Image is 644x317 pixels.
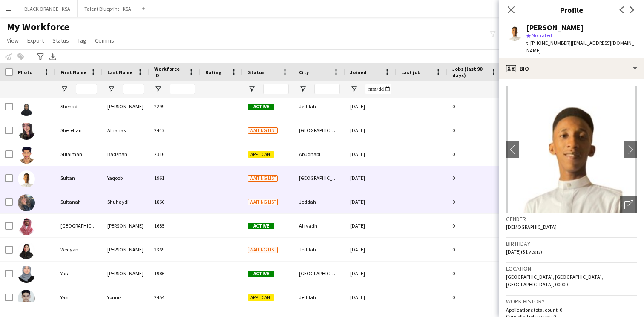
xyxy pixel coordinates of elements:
[499,58,644,79] div: Bio
[18,170,35,187] img: Sultan Yaqoob
[18,147,35,164] img: Sulaiman Badshah
[345,118,396,142] div: [DATE]
[294,142,345,166] div: Abudhabi
[365,84,391,94] input: Joined Filter Input
[447,214,503,237] div: 0
[506,215,637,223] h3: Gender
[526,40,571,46] span: t. [PHONE_NUMBER]
[18,242,35,259] img: Wedyan Ahmed
[447,166,503,190] div: 0
[18,194,35,211] img: Sultanah Shuhaydi
[35,52,46,62] app-action-btn: Advanced filters
[60,69,86,75] span: First Name
[506,240,637,248] h3: Birthday
[345,285,396,309] div: [DATE]
[314,84,340,94] input: City Filter Input
[55,118,102,142] div: Sherehan
[60,85,68,93] button: Open Filter Menu
[55,166,102,190] div: Sultan
[27,37,44,44] span: Export
[24,35,47,46] a: Export
[299,85,307,93] button: Open Filter Menu
[55,214,102,237] div: [GEOGRAPHIC_DATA]
[149,95,200,118] div: 2299
[294,214,345,237] div: Al ryadh
[506,297,637,305] h3: Work history
[506,224,557,230] span: [DEMOGRAPHIC_DATA]
[447,118,503,142] div: 0
[248,127,278,134] span: Waiting list
[102,142,149,166] div: Badshah
[345,238,396,261] div: [DATE]
[149,142,200,166] div: 2316
[447,190,503,213] div: 0
[299,69,309,75] span: City
[123,84,144,94] input: Last Name Filter Input
[248,294,274,301] span: Applicant
[294,285,345,309] div: Jeddah
[350,85,358,93] button: Open Filter Menu
[447,262,503,285] div: 0
[345,142,396,166] div: [DATE]
[3,35,22,46] a: View
[18,123,35,140] img: Sherehan Alnahas
[248,85,256,93] button: Open Filter Menu
[92,35,118,46] a: Comms
[248,175,278,182] span: Waiting list
[55,262,102,285] div: Yara
[18,290,35,307] img: Yasir Younis
[447,285,503,309] div: 0
[452,66,487,78] span: Jobs (last 90 days)
[149,238,200,261] div: 2369
[102,285,149,309] div: Younis
[55,142,102,166] div: Sulaiman
[248,223,274,229] span: Active
[18,266,35,283] img: Yara Ghassan Darwish
[294,166,345,190] div: [GEOGRAPHIC_DATA]
[506,248,542,255] span: [DATE] (31 years)
[205,69,221,75] span: Rating
[294,118,345,142] div: [GEOGRAPHIC_DATA]
[532,32,552,38] span: Not rated
[102,166,149,190] div: Yaqoob
[149,118,200,142] div: 2443
[48,52,58,62] app-action-btn: Export XLSX
[447,142,503,166] div: 0
[345,190,396,213] div: [DATE]
[154,85,162,93] button: Open Filter Menu
[95,37,114,44] span: Comms
[78,0,138,17] button: Talent Blueprint - KSA
[248,69,264,75] span: Status
[102,118,149,142] div: Alnahas
[506,265,637,272] h3: Location
[345,262,396,285] div: [DATE]
[248,199,278,205] span: Waiting list
[52,37,69,44] span: Status
[149,166,200,190] div: 1961
[55,190,102,213] div: Sultanah
[107,85,115,93] button: Open Filter Menu
[107,69,132,75] span: Last Name
[248,247,278,253] span: Waiting list
[345,166,396,190] div: [DATE]
[76,84,97,94] input: First Name Filter Input
[499,4,644,15] h3: Profile
[18,218,35,235] img: Turki Sharif
[154,66,185,78] span: Workforce ID
[526,40,634,54] span: | [EMAIL_ADDRESS][DOMAIN_NAME]
[620,196,637,213] div: Open photos pop-in
[170,84,195,94] input: Workforce ID Filter Input
[78,37,86,44] span: Tag
[149,285,200,309] div: 2454
[248,104,274,110] span: Active
[294,190,345,213] div: Jeddah
[345,214,396,237] div: [DATE]
[55,238,102,261] div: Wedyan
[506,86,637,213] img: Crew avatar or photo
[401,69,420,75] span: Last job
[102,238,149,261] div: [PERSON_NAME]
[18,99,35,116] img: Shehad Ibrahim
[55,285,102,309] div: Yasir
[526,24,584,32] div: [PERSON_NAME]
[294,262,345,285] div: [GEOGRAPHIC_DATA]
